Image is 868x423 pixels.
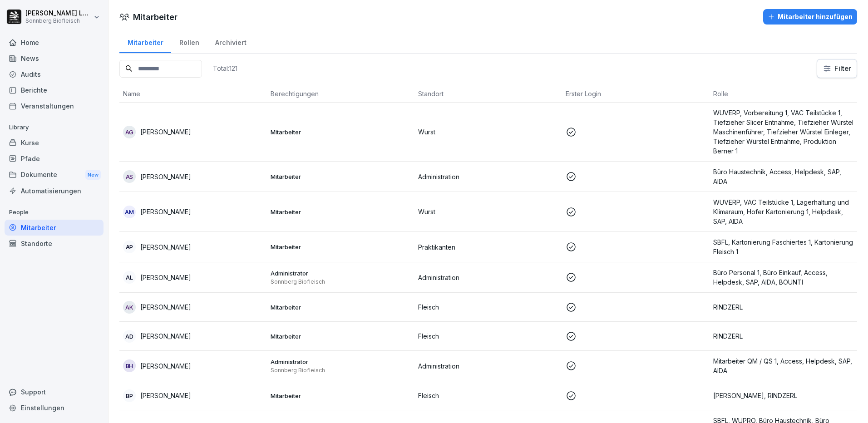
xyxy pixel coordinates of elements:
[119,30,171,53] a: Mitarbeiter
[25,18,92,24] p: Sonnberg Biofleisch
[140,207,191,216] p: [PERSON_NAME]
[5,205,104,220] p: People
[140,302,191,312] p: [PERSON_NAME]
[5,167,104,183] div: Dokumente
[713,108,853,156] p: WUVERP, Vorbereitung 1, VAC Teilstücke 1, Tiefzieher Slicer Entnahme, Tiefzieher Würstel Maschine...
[418,302,558,312] p: Fleisch
[5,151,104,167] a: Pfade
[123,241,136,253] div: AP
[713,268,853,287] p: Büro Personal 1, Büro Einkauf, Access, Helpdesk, SAP, AIDA, BOUNTI
[140,172,191,182] p: [PERSON_NAME]
[710,85,857,103] th: Rolle
[713,356,853,375] p: Mitarbeiter QM / QS 1, Access, Helpdesk, SAP, AIDA
[271,172,411,181] p: Mitarbeiter
[123,301,136,314] div: AK
[140,391,191,400] p: [PERSON_NAME]
[562,85,710,103] th: Erster Login
[713,167,853,186] p: Büro Haustechnik, Access, Helpdesk, SAP, AIDA
[418,361,558,371] p: Administration
[713,331,853,341] p: RINDZERL
[271,208,411,216] p: Mitarbeiter
[140,273,191,282] p: [PERSON_NAME]
[418,273,558,282] p: Administration
[133,11,178,23] h1: Mitarbeiter
[5,66,104,82] a: Audits
[123,170,136,183] div: AS
[5,50,104,66] a: News
[414,85,562,103] th: Standort
[123,330,136,343] div: AD
[418,242,558,252] p: Praktikanten
[271,367,411,374] p: Sonnberg Biofleisch
[713,237,853,256] p: SBFL, Kartonierung Faschiertes 1, Kartonierung Fleisch 1
[823,64,851,73] div: Filter
[418,207,558,216] p: Wurst
[207,30,254,53] a: Archiviert
[271,269,411,277] p: Administrator
[123,389,136,402] div: BP
[271,332,411,340] p: Mitarbeiter
[5,236,104,251] a: Standorte
[713,197,853,226] p: WUVERP, VAC Teilstücke 1, Lagerhaltung und Klimaraum, Hofer Kartonierung 1, Helpdesk, SAP, AIDA
[768,12,853,22] div: Mitarbeiter hinzufügen
[271,303,411,311] p: Mitarbeiter
[5,167,104,183] a: DokumenteNew
[271,392,411,400] p: Mitarbeiter
[213,64,237,73] p: Total: 121
[5,400,104,416] a: Einstellungen
[123,359,136,372] div: BH
[5,98,104,114] a: Veranstaltungen
[140,331,191,341] p: [PERSON_NAME]
[713,391,853,400] p: [PERSON_NAME], RINDZERL
[123,206,136,218] div: AM
[123,271,136,284] div: AL
[140,242,191,252] p: [PERSON_NAME]
[123,126,136,138] div: AG
[418,172,558,182] p: Administration
[171,30,207,53] a: Rollen
[5,384,104,400] div: Support
[25,10,92,17] p: [PERSON_NAME] Lumetsberger
[713,302,853,312] p: RINDZERL
[85,170,101,180] div: New
[140,127,191,137] p: [PERSON_NAME]
[418,127,558,137] p: Wurst
[140,361,191,371] p: [PERSON_NAME]
[271,278,411,285] p: Sonnberg Biofleisch
[119,85,267,103] th: Name
[5,34,104,50] a: Home
[271,358,411,366] p: Administrator
[267,85,414,103] th: Berechtigungen
[5,135,104,151] a: Kurse
[5,220,104,236] a: Mitarbeiter
[5,120,104,135] p: Library
[271,243,411,251] p: Mitarbeiter
[763,9,857,25] button: Mitarbeiter hinzufügen
[418,331,558,341] p: Fleisch
[418,391,558,400] p: Fleisch
[817,59,857,78] button: Filter
[5,82,104,98] a: Berichte
[271,128,411,136] p: Mitarbeiter
[5,183,104,199] a: Automatisierungen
